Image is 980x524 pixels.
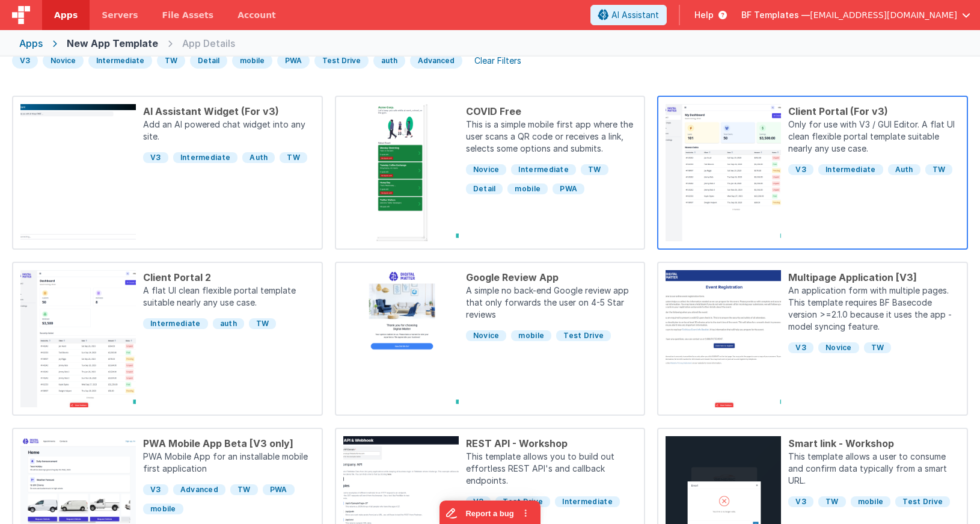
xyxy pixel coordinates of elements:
span: V3 [788,496,813,507]
span: TW [581,164,608,175]
p: Only for use with V3 / GUI Editor. A flat UI clean flexible portal template suitable nearly any u... [788,119,960,157]
div: Intermediate [88,53,152,69]
span: mobile [851,496,891,507]
span: PWA [263,484,295,495]
span: Novice [466,164,507,175]
span: Auth [242,152,275,163]
span: Servers [102,9,138,21]
span: [EMAIL_ADDRESS][DOMAIN_NAME] [810,9,957,21]
span: Intermediate [818,164,883,175]
span: V3 [788,342,813,353]
div: PWA Mobile App Beta [V3 only] [143,436,314,451]
span: Apps [54,9,78,21]
div: mobile [232,53,272,69]
span: TW [230,484,258,495]
div: Apps [19,36,43,51]
p: A flat UI clean flexible portal template suitable nearly any use case. [143,285,314,311]
div: Clear Filters [467,52,528,69]
div: App Details [182,36,235,51]
p: Add an AI powered chat widget into any site. [143,119,314,145]
button: AI Assistant [590,5,667,25]
span: Detail [466,183,503,194]
div: Test Drive [314,53,369,69]
span: Help [694,9,714,21]
span: Novice [466,330,507,341]
button: BF Templates — [EMAIL_ADDRESS][DOMAIN_NAME] [741,9,970,21]
div: Multipage Application [V3] [788,270,960,285]
span: TW [818,496,846,507]
span: Novice [818,342,859,353]
p: A simple no back-end Google review app that only forwards the user on 4-5 Star reviews [466,285,637,323]
div: New App Template [67,36,158,51]
span: Intermediate [143,318,208,329]
span: Intermediate [555,496,620,507]
div: Client Portal 2 [143,270,314,285]
span: PWA [553,183,584,194]
span: V3 [788,164,813,175]
div: Google Review App [466,270,637,285]
span: BF Templates — [741,9,810,21]
p: This template allows you to build out effortless REST API's and callback endpoints. [466,451,637,489]
span: V3 [143,484,168,495]
span: V3 [143,152,168,163]
span: V3 [466,496,491,507]
span: Test Drive [556,330,611,341]
p: An application form with multiple pages. This template requires BF Basecode version >=2.1.0 becau... [788,285,960,335]
span: TW [249,318,277,329]
p: This template allows a user to consume and confirm data typically from a smart URL. [788,451,960,489]
span: Auth [888,164,920,175]
span: Test Drive [495,496,550,507]
span: TW [280,152,307,163]
span: Advanced [173,484,225,495]
div: TW [157,53,185,69]
div: REST API - Workshop [466,436,637,451]
div: Detail [190,53,227,69]
div: auth [373,53,405,69]
span: Test Drive [895,496,950,507]
div: AI Assistant Widget (For v3) [143,104,314,119]
span: TW [864,342,892,353]
span: mobile [507,183,548,194]
span: mobile [511,330,551,341]
div: PWA [277,53,310,69]
div: COVID Free [466,104,637,119]
div: Novice [43,53,84,69]
span: File Assets [162,9,214,21]
div: Smart link - Workshop [788,436,960,451]
span: Intermediate [511,164,576,175]
span: TW [925,164,953,175]
span: AI Assistant [611,9,659,21]
span: Intermediate [173,152,238,163]
div: V3 [12,53,38,69]
p: This is a simple mobile first app where the user scans a QR code or receives a link, selects some... [466,119,637,157]
div: Client Portal (For v3) [788,104,960,119]
p: PWA Mobile App for an installable mobile first application [143,451,314,477]
span: auth [213,318,244,329]
span: mobile [143,504,183,514]
div: Advanced [410,53,462,69]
